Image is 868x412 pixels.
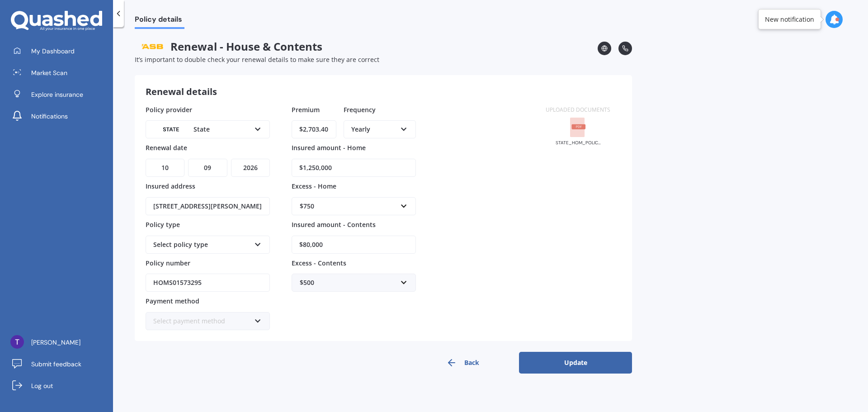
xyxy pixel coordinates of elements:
div: Yearly [351,124,396,134]
label: Uploaded documents [546,106,610,114]
div: State [153,124,250,134]
span: Notifications [31,112,68,121]
button: Update [519,352,632,374]
span: It’s important to double check your renewal details to make sure they are correct [135,55,379,64]
div: STATE_HOM_POLICY_SCHEDULE_HOMS01573295_20250822110409597.pdf [556,141,601,145]
span: Excess - Contents [292,258,346,267]
a: Submit feedback [7,355,113,373]
h3: Renewal details [146,86,217,98]
a: Market Scan [7,64,113,82]
span: Explore insurance [31,90,83,99]
div: $500 [300,278,397,288]
a: Notifications [7,107,113,125]
div: Select policy type [153,240,250,250]
span: Insured address [146,182,195,190]
button: Back [406,352,519,374]
span: Policy provider [146,105,192,114]
a: Explore insurance [7,85,113,104]
span: Policy details [135,15,184,27]
span: Insured amount - Home [292,143,366,152]
span: Market Scan [31,68,67,77]
span: Renewal - House & Contents [135,40,598,53]
input: Enter amount [292,159,416,177]
span: [PERSON_NAME] [31,338,80,347]
span: Insured amount - Contents [292,220,376,229]
div: New notification [765,15,814,24]
span: Submit feedback [31,360,81,369]
a: [PERSON_NAME] [7,333,113,351]
span: Renewal date [146,143,187,152]
img: ACg8ocKc8TGOoN8qYyu0NPDCHRcZk5wNuzM2ZpjgNccFVPon0LpLtw=s96-c [10,335,24,349]
input: Enter policy number [146,274,270,292]
span: Policy number [146,258,190,267]
input: Enter amount [292,236,416,254]
a: Log out [7,377,113,395]
div: Select payment method [153,316,250,326]
span: Policy type [146,220,180,229]
span: Frequency [344,105,376,114]
a: My Dashboard [7,42,113,60]
span: Log out [31,381,53,390]
span: Excess - Home [292,182,336,190]
span: Payment method [146,297,199,305]
input: Enter address [146,197,270,215]
img: ASB.png [135,40,170,53]
span: Premium [292,105,320,114]
span: My Dashboard [31,47,75,56]
div: $750 [300,201,397,211]
input: Enter amount [292,120,336,138]
img: State-text-1.webp [153,123,189,136]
